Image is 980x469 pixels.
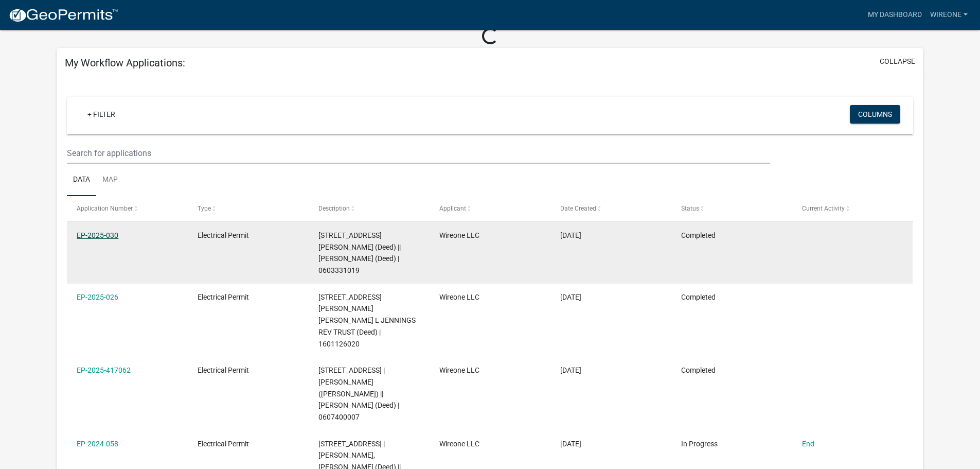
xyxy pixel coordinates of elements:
span: 110 S STATION ST | ALLEN, GORDON (Deed) || ALLEN, JAMIE (Deed) | 0603331019 [318,231,401,274]
span: Electrical Permit [198,366,249,374]
span: Applicant [439,205,466,212]
h5: My Workflow Applications: [65,57,185,69]
span: Electrical Permit [198,440,249,448]
span: Wireone LLC [439,293,479,301]
datatable-header-cell: Type [188,196,309,221]
a: wireone [926,5,972,25]
span: Completed [681,231,716,239]
span: Type [198,205,211,212]
span: Completed [681,366,716,374]
a: End [802,440,814,448]
span: 07/29/2024 [560,440,581,448]
span: 06/20/2025 [560,293,581,301]
a: EP-2025-417062 [77,366,131,374]
span: 14272 N 51ST AVE W | GRACEY, KEVIN (Deed) || MARTIN, HUNTER (Deed) | 0607400007 [318,366,399,421]
span: 101 N DEWEY ST | MCGEE, DENISE L JENNINGS REV TRUST (Deed) | 1601126020 [318,293,416,348]
a: Map [96,164,124,197]
span: Description [318,205,350,212]
span: Wireone LLC [439,440,479,448]
datatable-header-cell: Date Created [550,196,671,221]
datatable-header-cell: Status [671,196,792,221]
span: In Progress [681,440,718,448]
a: EP-2024-058 [77,440,118,448]
span: Wireone LLC [439,231,479,239]
a: EP-2025-026 [77,293,118,301]
span: Electrical Permit [198,293,249,301]
input: Search for applications [67,143,769,164]
a: + Filter [79,105,123,124]
span: Electrical Permit [198,231,249,239]
datatable-header-cell: Description [309,196,430,221]
a: My Dashboard [864,5,926,25]
datatable-header-cell: Applicant [430,196,550,221]
span: 07/10/2025 [560,231,581,239]
datatable-header-cell: Application Number [67,196,188,221]
button: Columns [850,105,900,124]
span: Date Created [560,205,596,212]
button: collapse [880,56,915,67]
a: Data [67,164,96,197]
span: 05/06/2025 [560,366,581,374]
span: Current Activity [802,205,845,212]
span: Status [681,205,699,212]
datatable-header-cell: Current Activity [792,196,913,221]
a: EP-2025-030 [77,231,118,239]
span: Application Number [77,205,133,212]
span: Completed [681,293,716,301]
span: Wireone LLC [439,366,479,374]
